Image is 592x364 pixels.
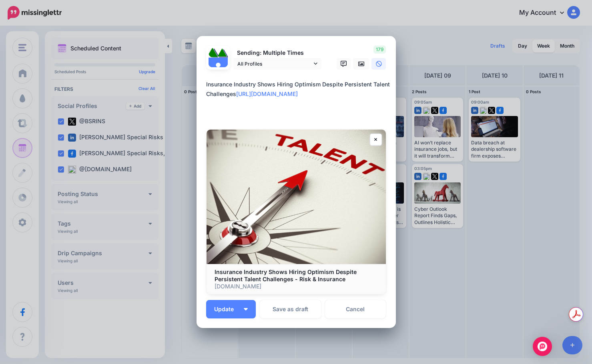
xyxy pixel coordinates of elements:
[206,300,256,318] button: Update
[206,80,390,99] div: Insurance Industry Shows Hiring Optimism Despite Persistent Talent Challenges
[209,48,218,58] img: 379531_475505335829751_837246864_n-bsa122537.jpg
[325,300,386,318] a: Cancel
[215,268,357,282] b: Insurance Industry Shows Hiring Optimism Despite Persistent Talent Challenges - Risk & Insurance
[207,130,386,264] img: Insurance Industry Shows Hiring Optimism Despite Persistent Talent Challenges - Risk & Insurance
[214,306,240,312] span: Update
[209,58,228,77] img: user_default_image.png
[260,300,321,318] button: Save as draft
[215,283,378,290] p: [DOMAIN_NAME]
[533,337,552,356] div: Open Intercom Messenger
[373,46,386,54] span: 179
[233,48,321,58] p: Sending: Multiple Times
[233,58,321,70] a: All Profiles
[237,60,312,68] span: All Profiles
[218,48,228,58] img: 1Q3z5d12-75797.jpg
[244,308,248,310] img: arrow-down-white.png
